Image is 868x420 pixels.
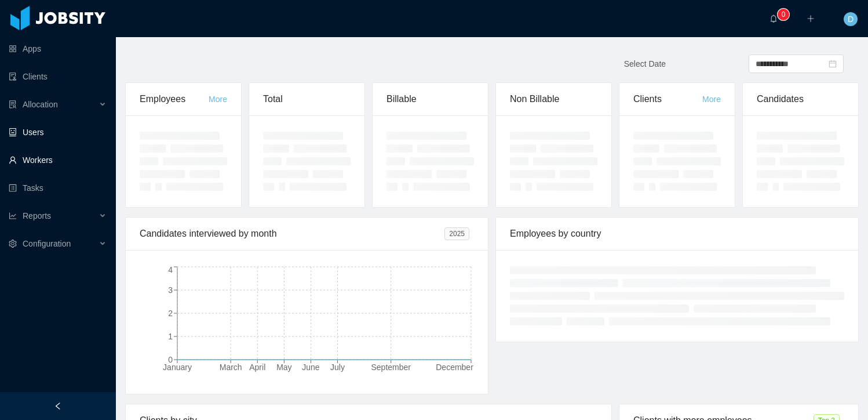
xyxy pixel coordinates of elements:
[757,83,844,115] div: Candidates
[23,239,71,248] span: Configuration
[220,363,242,372] tspan: March
[276,363,291,372] tspan: May
[168,285,173,295] tspan: 3
[163,363,192,372] tspan: January
[9,240,17,248] i: icon: setting
[168,265,173,274] tspan: 4
[9,37,107,60] a: icon: appstoreApps
[386,83,474,115] div: Billable
[9,121,107,144] a: icon: robotUsers
[510,83,597,115] div: Non Billable
[168,355,173,364] tspan: 0
[9,100,17,108] i: icon: solution
[9,176,107,200] a: icon: profileTasks
[330,363,345,372] tspan: July
[371,363,411,372] tspan: September
[168,332,173,341] tspan: 1
[624,59,666,68] span: Select Date
[829,60,837,68] i: icon: calendar
[23,100,58,109] span: Allocation
[263,83,351,115] div: Total
[140,218,444,250] div: Candidates interviewed by month
[778,9,789,20] sup: 0
[769,15,778,23] i: icon: bell
[9,65,107,88] a: icon: auditClients
[302,363,320,372] tspan: June
[848,12,854,26] span: D
[807,15,815,23] i: icon: plus
[168,309,173,318] tspan: 2
[510,218,844,250] div: Employees by country
[209,95,227,104] a: More
[702,95,721,104] a: More
[436,363,473,372] tspan: December
[9,149,107,172] a: icon: userWorkers
[633,83,702,115] div: Clients
[444,227,469,240] span: 2025
[249,363,265,372] tspan: April
[140,83,209,115] div: Employees
[23,211,51,220] span: Reports
[9,212,17,220] i: icon: line-chart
